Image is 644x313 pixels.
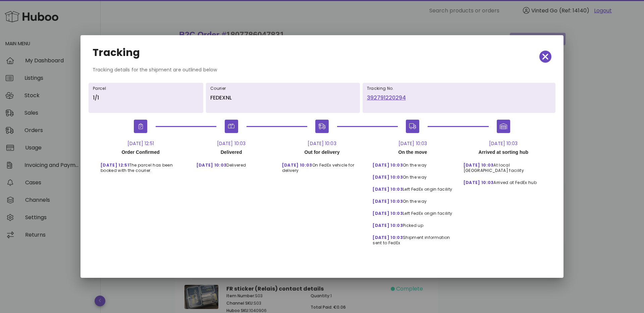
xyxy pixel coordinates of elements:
[282,162,312,168] span: [DATE] 10:03
[373,223,403,228] span: [DATE] 10:03
[191,157,272,169] div: Delivered
[101,162,129,168] span: [DATE] 12:51
[277,157,367,175] div: On FedEx vehicle for delivery
[95,147,186,157] div: Order Confirmed
[367,147,458,157] div: On the move
[367,217,458,230] div: Picked up
[367,140,458,147] div: [DATE] 10:03
[93,47,140,58] h2: Tracking
[367,205,458,217] div: Left FedEx origin facility
[95,140,186,147] div: [DATE] 12:51
[191,140,272,147] div: [DATE] 10:03
[373,174,403,180] span: [DATE] 10:03
[87,66,557,79] div: Tracking details for the shipment are outlined below
[95,157,186,175] div: The parcel has been booked with the courier.
[458,147,549,157] div: Arrived at sorting hub
[197,162,227,168] span: [DATE] 10:03
[367,181,458,193] div: Left FedEx origin facility
[458,175,549,187] div: Arrived at FedEx hub
[373,210,403,216] span: [DATE] 10:03
[367,94,551,102] a: 392791220294
[93,94,199,102] p: 1/1
[93,86,199,91] h6: Parcel
[373,186,403,192] span: [DATE] 10:03
[373,235,403,240] span: [DATE] 10:03
[277,147,367,157] div: Out for delivery
[277,140,367,147] div: [DATE] 10:03
[367,230,458,247] div: Shipment information sent to FedEx
[367,193,458,205] div: On the way
[373,162,403,168] span: [DATE] 10:03
[464,162,494,168] span: [DATE] 10:03
[210,86,356,91] h6: Courier
[373,198,403,204] span: [DATE] 10:03
[191,147,272,157] div: Delivered
[367,157,458,169] div: On the way
[367,169,458,181] div: On the way
[210,94,356,102] p: FEDEXNL
[464,180,494,185] span: [DATE] 10:03
[458,157,549,175] div: At local [GEOGRAPHIC_DATA] facility
[458,140,549,147] div: [DATE] 10:03
[367,86,551,91] h6: Tracking No.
